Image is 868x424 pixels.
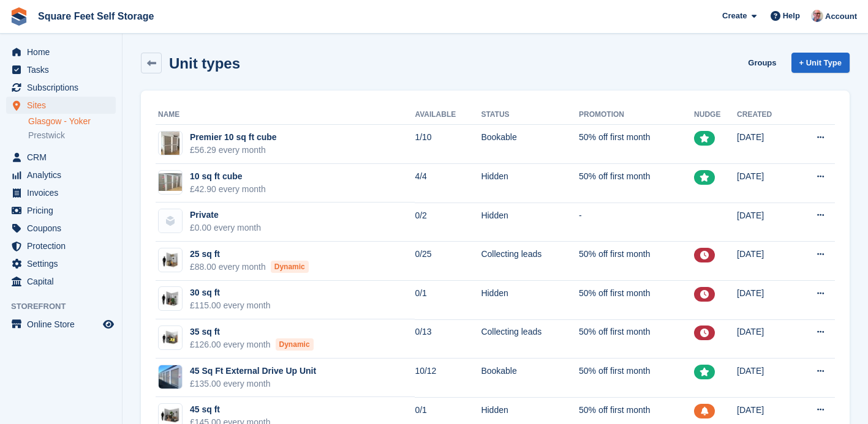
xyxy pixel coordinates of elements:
a: menu [6,273,116,290]
div: £135.00 every month [190,378,316,390]
a: + Unit Type [791,53,850,73]
td: Collecting leads [481,319,579,359]
td: 0/13 [415,319,481,359]
a: menu [6,184,116,201]
td: [DATE] [737,319,793,359]
th: Nudge [694,105,737,125]
span: Storefront [11,300,122,313]
a: menu [6,79,116,96]
span: Analytics [27,166,100,184]
div: £88.00 every month [190,261,309,273]
td: Bookable [481,359,579,398]
span: CRM [27,149,100,166]
td: 1/10 [415,125,481,164]
td: Bookable [481,125,579,164]
td: Collecting leads [481,242,579,281]
span: Online Store [27,316,100,333]
td: 50% off first month [579,125,694,164]
span: Help [783,10,800,22]
a: menu [6,237,116,255]
a: Prestwick [28,130,116,141]
td: 0/1 [415,281,481,320]
td: 50% off first month [579,281,694,320]
a: menu [6,97,116,114]
a: Preview store [101,317,116,332]
span: Tasks [27,61,100,78]
a: menu [6,255,116,272]
img: David Greer [811,10,823,22]
div: £0.00 every month [190,221,261,234]
span: Sites [27,97,100,114]
div: Private [190,209,261,221]
th: Name [156,105,415,125]
td: - [579,203,694,242]
img: 35-sqft-unit.jpg [159,329,182,347]
img: 4F358053-329E-4305-8177-114A23F1AB31.jpeg [159,173,182,191]
img: 25-sqft-unit.jpg [159,251,182,269]
th: Promotion [579,105,694,125]
span: Coupons [27,220,100,237]
td: 10/12 [415,359,481,398]
th: Available [415,105,481,125]
div: Premier 10 sq ft cube [190,131,277,144]
a: Glasgow - Yoker [28,116,116,127]
img: IMG_4402.jpeg [159,365,182,389]
td: [DATE] [737,125,793,164]
a: Groups [743,53,781,73]
img: blank-unit-type-icon-ffbac7b88ba66c5e286b0e438baccc4b9c83835d4c34f86887a83fc20ec27e7b.svg [159,209,182,232]
td: Hidden [481,164,579,203]
div: 45 sq ft [190,403,271,416]
td: [DATE] [737,203,793,242]
a: menu [6,202,116,219]
td: [DATE] [737,242,793,281]
span: Protection [27,237,100,255]
td: 50% off first month [579,242,694,281]
td: 50% off first month [579,164,694,203]
a: menu [6,316,116,333]
span: Capital [27,273,100,290]
td: 50% off first month [579,359,694,398]
div: £126.00 every month [190,338,314,351]
td: [DATE] [737,281,793,320]
div: 35 sq ft [190,325,314,338]
div: 45 Sq Ft External Drive Up Unit [190,365,316,378]
div: Dynamic [271,261,309,273]
a: Square Feet Self Storage [33,6,159,26]
div: 30 sq ft [190,286,271,299]
img: 65CBC5DA-62B8-4775-A020-FBFC11C61360.jpeg [161,131,179,155]
a: menu [6,43,116,61]
a: menu [6,61,116,78]
td: 4/4 [415,164,481,203]
td: Hidden [481,281,579,320]
a: menu [6,220,116,237]
span: Home [27,43,100,61]
div: 25 sq ft [190,248,309,261]
span: Invoices [27,184,100,201]
span: Settings [27,255,100,272]
a: menu [6,149,116,166]
h2: Unit types [169,55,240,72]
td: 50% off first month [579,319,694,359]
span: Create [722,10,747,22]
td: [DATE] [737,359,793,398]
div: £42.90 every month [190,183,266,196]
th: Created [737,105,793,125]
img: stora-icon-8386f47178a22dfd0bd8f6a31ec36ba5ce8667c1dd55bd0f319d3a0aa187defe.svg [10,7,28,26]
td: Hidden [481,203,579,242]
td: [DATE] [737,164,793,203]
td: 0/2 [415,203,481,242]
span: Subscriptions [27,79,100,96]
div: 10 sq ft cube [190,170,266,183]
div: Dynamic [276,338,314,351]
span: Account [825,10,857,23]
div: £56.29 every month [190,144,277,157]
img: 30-sqft-unit.jpg [159,290,182,308]
td: 0/25 [415,242,481,281]
span: Pricing [27,202,100,219]
a: menu [6,166,116,184]
div: £115.00 every month [190,299,271,312]
th: Status [481,105,579,125]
